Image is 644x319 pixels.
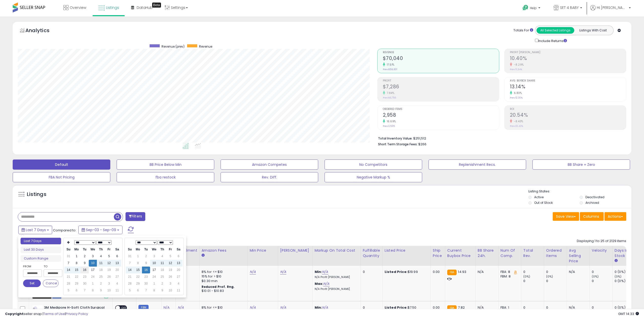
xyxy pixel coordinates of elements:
[221,172,318,182] button: Rev. Diff.
[280,269,286,274] a: N/A
[126,253,134,260] td: 31
[78,226,122,234] button: Sep-03 - Sep-09
[64,267,73,273] td: 14
[97,287,105,294] td: 9
[150,287,158,294] td: 8
[385,269,408,274] b: Listed Price:
[137,5,153,10] span: DataHub
[315,275,357,279] p: N/A Profit [PERSON_NAME]
[378,136,413,141] b: Total Inventory Value:
[383,108,499,111] span: Ordered Items
[105,280,113,287] td: 3
[174,260,183,267] td: 13
[447,248,473,258] div: Current Buybox Price
[18,226,52,234] button: Last 7 Days
[89,287,97,294] td: 8
[250,269,256,274] a: N/A
[142,280,150,287] td: 30
[158,287,166,294] td: 9
[534,195,544,199] label: Active
[553,212,579,221] button: Save View
[150,246,158,253] th: We
[383,55,499,62] h2: $70,040
[510,112,626,119] h2: 20.54%
[113,267,121,273] td: 20
[105,267,113,273] td: 19
[513,28,533,33] div: Totals For
[530,6,537,10] span: Help
[569,270,586,274] div: N/A
[23,264,41,269] label: From
[166,280,174,287] td: 3
[21,255,61,262] li: Custom Range
[478,270,494,274] div: N/A
[117,172,214,182] button: fba restock
[32,305,43,314] img: 31WkR9nPNpL._SL40_.jpg
[106,5,119,10] span: Listings
[315,305,322,310] b: Min:
[81,287,89,294] td: 7
[5,311,24,316] strong: Copyright
[134,287,142,294] td: 6
[531,38,573,44] div: Include Returns
[158,260,166,267] td: 11
[510,125,523,128] small: Prev: 22.43%
[89,280,97,287] td: 1
[97,253,105,260] td: 4
[385,270,427,274] div: $19.99
[322,305,328,310] a: N/A
[105,273,113,280] td: 26
[221,159,318,170] button: Amazon Competes
[174,267,183,273] td: 20
[134,267,142,273] td: 15
[27,191,46,198] h5: Listings
[280,305,286,310] a: N/A
[202,253,205,258] small: Amazon Fees.
[546,248,565,258] div: Ordered Items
[615,270,635,274] div: 0 (0%)
[385,91,395,95] small: 7.84%
[383,96,396,99] small: Prev: $6,756
[81,280,89,287] td: 30
[89,267,97,273] td: 17
[64,273,73,280] td: 21
[120,306,128,310] span: OFF
[510,55,626,62] h2: 10.40%
[174,246,183,253] th: Sa
[89,273,97,280] td: 24
[510,79,626,82] span: Avg. Buybox Share
[325,172,422,182] button: Negative Markup %
[315,269,322,274] b: Min:
[312,246,361,266] th: The percentage added to the cost of goods (COGS) that forms the calculator for Min & Max prices.
[43,280,59,287] button: Cancel
[447,305,457,311] small: FBA
[64,260,73,267] td: 7
[174,253,183,260] td: 6
[64,246,73,253] th: Su
[73,273,81,280] td: 22
[618,311,639,316] span: 2025-09-17 14:33 GMT
[73,260,81,267] td: 8
[512,91,522,95] small: 6.83%
[81,253,89,260] td: 2
[433,270,441,274] div: 0.00
[105,287,113,294] td: 10
[585,201,599,205] label: Archived
[574,27,612,34] button: Listings With Cost
[44,264,59,269] label: To
[21,246,61,253] li: Last 30 Days
[510,51,626,54] span: Profit [PERSON_NAME]
[378,142,418,146] b: Short Term Storage Fees:
[532,159,630,170] button: BB Share = Zero
[105,253,113,260] td: 5
[250,305,256,310] a: N/A
[113,280,121,287] td: 4
[126,246,134,253] th: Su
[25,27,59,35] h5: Analytics
[478,305,494,310] div: N/A
[202,274,244,279] div: 15% for > $10
[325,159,422,170] button: No Competitors
[166,273,174,280] td: 26
[89,253,97,260] td: 3
[113,287,121,294] td: 11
